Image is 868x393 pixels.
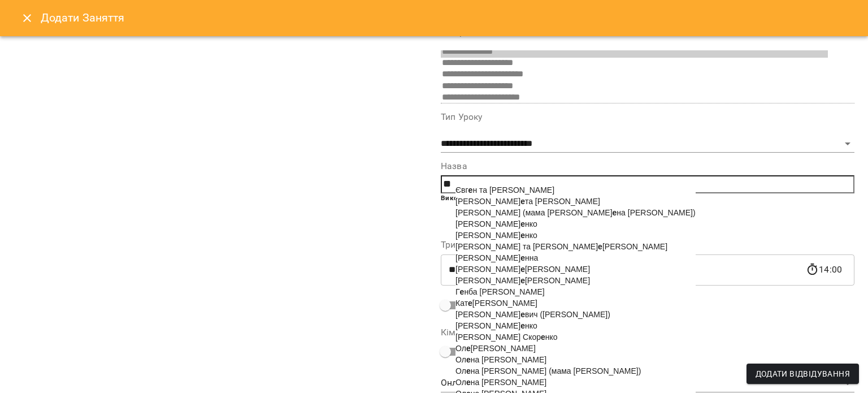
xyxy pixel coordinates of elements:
label: Кімната [441,328,854,337]
span: [PERSON_NAME] нко [455,231,537,240]
b: е [466,378,471,387]
label: Співробітник [441,28,854,37]
span: [PERSON_NAME] Скор нко [455,332,558,342]
b: е [613,208,617,217]
b: е [520,265,525,274]
button: Close [14,5,41,32]
span: Додати Відвідування [756,367,850,381]
span: [PERSON_NAME] (мама [PERSON_NAME] на [PERSON_NAME]) [455,208,696,217]
span: [PERSON_NAME] [PERSON_NAME] [455,276,590,285]
b: е [468,299,472,308]
label: Тип Уроку [441,113,854,122]
span: [PERSON_NAME] нко [455,219,537,228]
b: е [541,332,545,342]
span: Ол на [PERSON_NAME] (мама [PERSON_NAME]) [455,366,641,375]
span: [PERSON_NAME] вич ([PERSON_NAME]) [455,310,610,319]
label: Назва [441,162,854,171]
b: е [520,310,525,319]
span: Євг н та [PERSON_NAME] [455,185,554,195]
label: Тривалість уроку(в хвилинах) [441,240,854,249]
span: Ол на [PERSON_NAME] [455,355,546,364]
span: [PERSON_NAME] нна [455,253,538,262]
span: [PERSON_NAME] та [PERSON_NAME] [PERSON_NAME] [455,242,667,251]
b: е [466,355,471,364]
b: е [466,344,471,353]
b: е [460,287,465,296]
span: [PERSON_NAME] та [PERSON_NAME] [455,197,600,206]
h6: Додати Заняття [41,9,854,27]
b: е [520,253,525,262]
b: е [520,219,525,228]
b: е [466,366,471,375]
b: е [520,321,525,330]
div: Онлайн [441,374,854,392]
b: е [520,197,525,206]
span: Кат [PERSON_NAME] [455,299,537,308]
span: Ол на [PERSON_NAME] [455,378,546,387]
b: Використовуйте @ + або # щоб [441,194,548,202]
b: е [520,276,525,285]
span: [PERSON_NAME] нко [455,321,537,330]
b: е [598,242,602,251]
span: [PERSON_NAME] [PERSON_NAME] [455,265,590,274]
b: е [520,231,525,240]
button: Додати Відвідування [747,364,859,384]
span: Ол [PERSON_NAME] [455,344,536,353]
b: е [468,185,473,195]
span: Г нба [PERSON_NAME] [455,287,545,296]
